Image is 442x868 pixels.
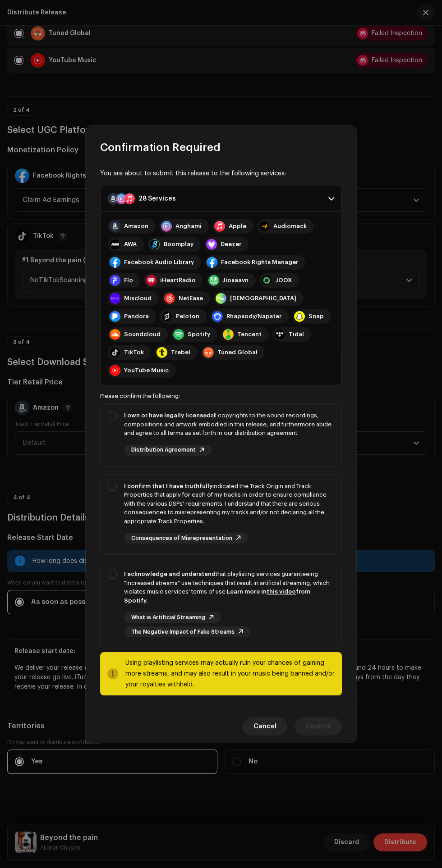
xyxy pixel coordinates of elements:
div: Apple [229,223,246,230]
p-togglebutton: I confirm that I have truthfullyindicated the Track Origin and Track Properties that apply for ea... [100,474,342,555]
div: Spotify [188,331,210,338]
div: Snap [308,313,324,320]
strong: I own or have legally licensed [124,412,211,418]
span: Distribution Agreement [131,447,196,453]
a: this video [267,589,296,594]
div: indicated the Track Origin and Track Properties that apply for each of my tracks in order to ensu... [124,481,334,525]
div: Facebook Rights Manager [221,259,298,266]
div: JOOX [276,277,292,284]
span: Confirm [305,717,331,736]
div: [DEMOGRAPHIC_DATA] [230,295,296,302]
div: AWA [124,241,137,248]
button: Confirm [295,717,342,736]
div: YouTube Music [124,367,169,374]
p-accordion-header: 28 Services [100,186,342,212]
p-togglebutton: I acknowledge and understandthat playlisting services guaranteeing "increased streams" use techni... [100,562,342,649]
p-accordion-content: 28 Services [100,212,342,385]
div: Tencent [237,331,262,338]
div: Tidal [289,331,304,338]
div: You are about to submit this release to the following services: [100,169,342,178]
div: Soundcloud [124,331,161,338]
div: Amazon [124,223,148,230]
div: iHeartRadio [160,277,196,284]
div: Boomplay [164,241,193,248]
div: Facebook Audio Library [124,259,194,266]
div: Deezer [221,241,241,248]
div: NetEase [179,295,203,302]
div: Trebel [171,349,190,356]
span: Cancel [253,717,276,736]
div: all copyrights to the sound recordings, compositions and artwork embodied in this release, and fu... [124,411,334,438]
div: Peloton [176,313,199,320]
div: Mixcloud [124,295,152,302]
div: Anghami [175,223,202,230]
div: that playlisting services guaranteeing "increased streams" use techniques that result in artifici... [124,570,334,605]
span: Consequences of Misrepresentation [131,535,232,541]
strong: I confirm that I have truthfully [124,483,212,489]
span: What is Artificial Streaming [131,614,205,620]
div: Pandora [124,313,149,320]
div: Audiomack [273,223,307,230]
div: Tuned Global [217,349,258,356]
span: The Negative Impact of Fake Streams [131,629,235,635]
div: Please confirm the following: [100,393,342,400]
div: Jiosaavn [223,277,249,284]
div: TikTok [124,349,144,356]
div: Rhapsody/Napster [226,313,281,320]
strong: I acknowledge and understand [124,571,216,577]
strong: Learn more in from Spotify. [124,589,310,603]
div: 28 Services [138,195,176,202]
div: Flo [124,277,133,284]
span: Confirmation Required [100,140,221,155]
div: Using playlisting services may actually ruin your chances of gaining more streams, and may also r... [125,658,335,690]
p-togglebutton: I own or have legally licensedall copyrights to the sound recordings, compositions and artwork em... [100,403,342,467]
button: Cancel [243,717,287,736]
